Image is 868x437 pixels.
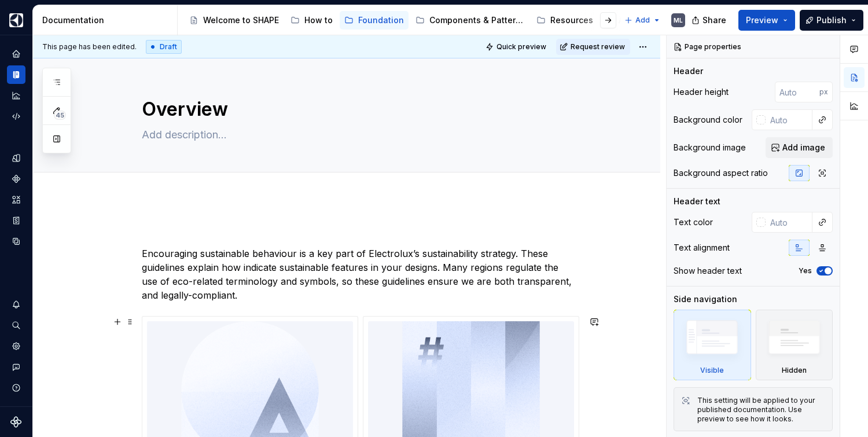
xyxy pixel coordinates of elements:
button: Contact support [7,358,25,376]
button: Add [621,12,664,28]
span: Add image [782,142,825,153]
span: 45 [54,111,66,120]
a: Analytics [7,86,25,105]
div: Side navigation [674,293,737,305]
img: 1131f18f-9b94-42a4-847a-eabb54481545.png [9,13,23,27]
input: Auto [766,109,812,130]
div: Background image [674,142,746,153]
a: Design tokens [7,149,25,167]
div: Page tree [185,9,619,32]
div: ML [674,16,683,25]
div: Documentation [42,14,172,26]
label: Yes [799,266,812,276]
div: Welcome to SHAPE [203,14,279,26]
div: Background aspect ratio [674,167,768,179]
span: This page has been edited. [42,42,137,52]
a: Home [7,45,25,63]
p: Encouraging sustainable behaviour is a key part of Electrolux’s sustainability strategy. These gu... [142,247,579,302]
a: Components & Patterns [411,11,529,30]
p: px [819,87,828,97]
div: Components & Patterns [429,14,525,26]
a: Resources [532,11,598,30]
div: Show header text [674,265,742,277]
button: Request review [556,39,630,55]
svg: Supernova Logo [10,416,22,428]
span: Request review [571,42,625,52]
div: Hidden [782,366,807,375]
a: Foundation [340,11,409,30]
input: Auto [775,82,819,102]
div: Resources [550,14,593,26]
button: Search ⌘K [7,316,25,335]
a: Data sources [7,232,25,251]
button: Preview [738,10,795,31]
div: Draft [146,40,182,54]
div: Text alignment [674,242,730,254]
div: Background color [674,114,742,126]
a: How to [286,11,337,30]
a: Components [7,170,25,188]
a: Code automation [7,107,25,126]
button: Notifications [7,295,25,314]
div: Visible [674,310,751,380]
span: Quick preview [496,42,546,52]
button: Quick preview [482,39,551,55]
div: How to [304,14,333,26]
div: This setting will be applied to your published documentation. Use preview to see how it looks. [697,396,825,424]
a: Documentation [7,65,25,84]
div: Visible [700,366,724,375]
div: Hidden [756,310,833,380]
textarea: Overview [139,96,577,123]
button: Share [686,10,734,31]
div: Foundation [358,14,404,26]
div: Header height [674,86,729,98]
div: Header text [674,196,720,207]
span: Preview [746,14,778,26]
input: Auto [766,212,812,233]
span: Publish [816,14,847,26]
div: Header [674,65,703,77]
button: Add image [766,137,833,158]
span: Share [703,14,726,26]
a: Welcome to SHAPE [185,11,284,30]
button: Publish [800,10,863,31]
a: Storybook stories [7,211,25,230]
span: Add [635,16,650,25]
div: Text color [674,216,713,228]
a: Assets [7,190,25,209]
a: Settings [7,337,25,355]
